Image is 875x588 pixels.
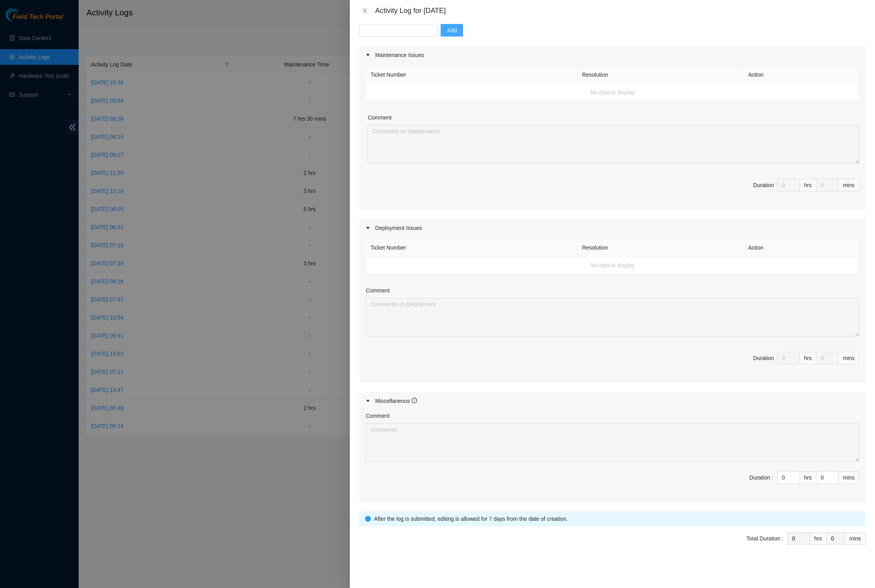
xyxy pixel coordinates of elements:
div: mins [845,532,866,545]
button: Add [441,24,463,37]
span: info-circle [365,516,371,522]
td: No data to display [366,84,859,101]
div: After the log is submitted, editing is allowed for 7 days from the date of creation. [374,514,860,523]
th: Resolution [578,239,744,257]
textarea: Comment [368,125,859,164]
div: mins [838,179,859,191]
th: Action [744,239,859,257]
button: Close [359,7,370,15]
div: mins [838,352,859,364]
label: Comment [368,113,392,122]
label: Comment [366,286,390,295]
div: Total Duration : [746,534,783,543]
textarea: Comment [366,423,859,462]
div: Duration [753,354,774,362]
th: Resolution [578,66,744,84]
div: Duration : [749,473,773,482]
div: mins [838,471,859,484]
div: Activity Log for [DATE] [375,6,866,15]
div: Miscellaneous info-circle [359,392,866,410]
div: hrs [800,471,816,484]
span: info-circle [412,398,417,403]
div: Deployment Issues [359,219,866,237]
th: Action [744,66,859,84]
span: caret-right [366,53,370,57]
span: caret-right [366,226,370,230]
div: hrs [800,179,816,191]
div: hrs [800,352,816,364]
div: hrs [810,532,827,545]
div: Duration [753,181,774,189]
div: Maintenance Issues [359,46,866,64]
td: No data to display [366,257,859,274]
textarea: Comment [366,298,859,336]
th: Ticket Number [366,239,577,257]
span: Add [447,26,457,35]
th: Ticket Number [366,66,577,84]
div: Miscellaneous [375,397,417,405]
label: Comment [366,412,390,420]
span: caret-right [366,399,370,403]
span: close [362,7,368,14]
